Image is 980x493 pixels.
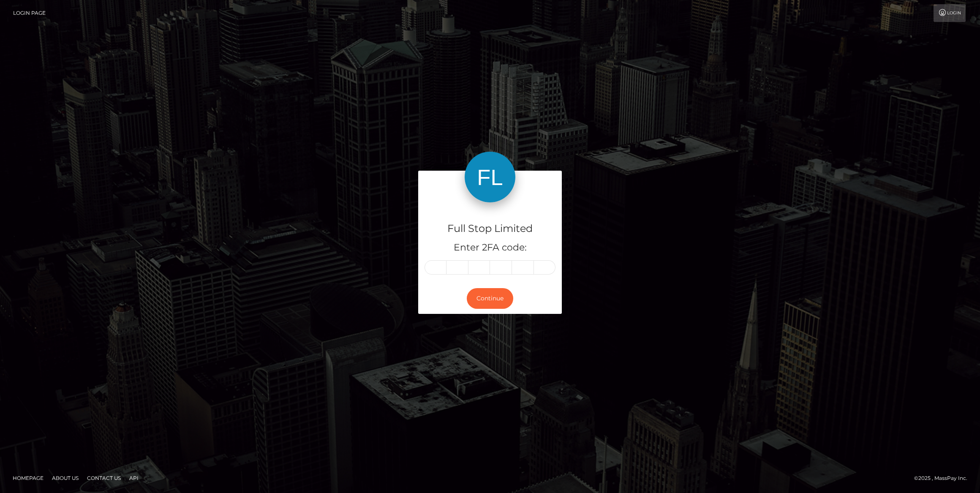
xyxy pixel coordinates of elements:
a: Login [934,4,966,22]
a: About Us [49,471,82,485]
h4: Full Stop Limited [425,221,555,236]
a: API [126,471,142,485]
a: Homepage [9,471,47,485]
div: © 2025 , MassPay Inc. [914,474,974,483]
img: Full Stop Limited [465,152,515,202]
a: Contact Us [84,471,124,485]
h5: Enter 2FA code: [425,241,555,254]
button: Continue [467,288,513,309]
a: Login Page [13,4,46,22]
